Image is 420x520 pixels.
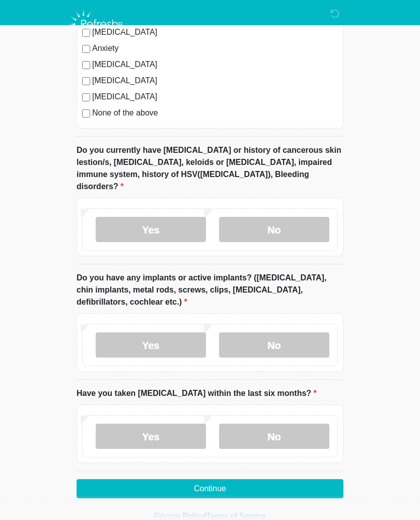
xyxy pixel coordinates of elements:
[82,109,90,118] input: None of the above
[82,45,90,53] input: Anxiety
[77,144,343,193] label: Do you currently have [MEDICAL_DATA] or history of cancerous skin lestion/s, [MEDICAL_DATA], kelo...
[66,8,127,41] img: Refresh RX Logo
[92,107,338,119] label: None of the above
[77,387,317,399] label: Have you taken [MEDICAL_DATA] within the last six months?
[82,93,90,101] input: [MEDICAL_DATA]
[96,217,206,242] label: Yes
[92,42,338,54] label: Anxiety
[77,272,343,308] label: Do you have any implants or active implants? ([MEDICAL_DATA], chin implants, metal rods, screws, ...
[96,424,206,449] label: Yes
[82,77,90,85] input: [MEDICAL_DATA]
[92,75,338,87] label: [MEDICAL_DATA]
[77,479,343,498] button: Continue
[219,217,329,242] label: No
[92,59,338,71] label: [MEDICAL_DATA]
[219,424,329,449] label: No
[219,332,329,358] label: No
[92,91,338,103] label: [MEDICAL_DATA]
[82,61,90,69] input: [MEDICAL_DATA]
[96,332,206,358] label: Yes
